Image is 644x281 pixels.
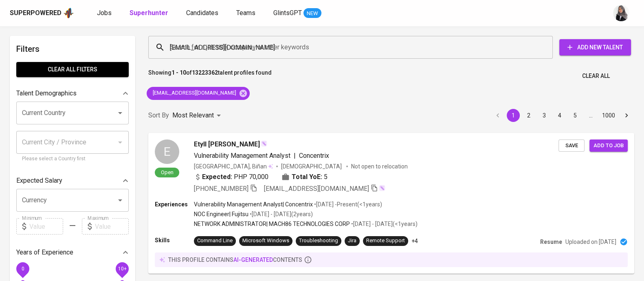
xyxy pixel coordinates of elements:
[95,218,129,235] input: Value
[194,200,313,208] p: Vulnerability Management Analyst | Concentrix
[566,42,624,53] span: Add New Talent
[350,220,418,228] p: • [DATE] - [DATE] ( <1 years )
[313,200,382,208] p: • [DATE] - Present ( <1 years )
[171,69,186,76] b: 1 - 10
[261,140,267,147] img: magic_wand.svg
[242,237,289,245] div: Microsoft Windows
[63,7,74,19] img: app logo
[233,257,273,263] span: AI-generated
[600,109,618,122] button: Go to page 1000
[411,237,418,245] p: +4
[16,89,77,98] p: Talent Demographics
[202,172,232,182] b: Expected:
[348,237,356,245] div: Jira
[22,155,123,163] p: Please select a Country first
[593,141,624,150] span: Add to job
[565,238,616,246] p: Uploaded on [DATE]
[194,172,268,182] div: PHP 70,000
[130,9,168,17] b: Superhunter
[582,71,610,81] span: Clear All
[294,151,296,161] span: |
[97,8,113,18] a: Jobs
[569,109,582,122] button: Go to page 5
[248,210,313,218] p: • [DATE] - [DATE] ( 2 years )
[197,237,233,245] div: Command Line
[23,64,122,75] span: Clear All filters
[299,152,329,159] span: Concentrix
[194,185,248,192] span: [PHONE_NUMBER]
[540,238,562,246] p: Resume
[155,236,194,244] p: Skills
[351,162,408,170] p: Not open to relocation
[620,109,633,122] button: Go to next page
[194,139,260,149] span: Etyll [PERSON_NAME]
[29,218,63,235] input: Value
[563,141,580,150] span: Save
[589,139,628,152] button: Add to job
[273,9,302,17] span: GlintsGPT
[553,109,566,122] button: Go to page 4
[194,210,248,218] p: NOC Engineer | Fujitsu
[299,237,338,245] div: Troubleshooting
[97,9,112,17] span: Jobs
[236,8,257,18] a: Teams
[264,185,369,192] span: [EMAIL_ADDRESS][DOMAIN_NAME]
[147,89,241,97] span: [EMAIL_ADDRESS][DOMAIN_NAME]
[148,69,272,84] p: Showing of talent profiles found
[148,111,169,120] p: Sort By
[324,172,327,182] span: 5
[490,109,634,122] nav: pagination navigation
[538,109,551,122] button: Go to page 3
[194,152,290,159] span: Vulnerability Management Analyst
[16,176,62,186] p: Expected Salary
[158,169,177,176] span: Open
[155,139,179,164] div: E
[292,172,322,182] b: Total YoE:
[236,9,255,17] span: Teams
[303,9,321,18] span: NEW
[379,185,385,191] img: magic_wand.svg
[118,266,126,272] span: 10+
[130,8,170,18] a: Superhunter
[172,108,224,123] div: Most Relevant
[16,42,129,55] h6: Filters
[10,7,74,19] a: Superpoweredapp logo
[114,107,126,119] button: Open
[273,8,321,18] a: GlintsGPT NEW
[558,139,585,152] button: Save
[186,9,218,17] span: Candidates
[147,87,250,100] div: [EMAIL_ADDRESS][DOMAIN_NAME]
[168,256,302,264] p: this profile contains contents
[172,111,214,120] p: Most Relevant
[10,9,62,18] div: Superpowered
[16,244,129,261] div: Years of Experience
[613,5,629,21] img: sinta.windasari@glints.com
[21,266,24,272] span: 0
[192,69,218,76] b: 13223362
[155,200,194,208] p: Experiences
[148,133,634,274] a: EOpenEtyll [PERSON_NAME]Vulnerability Management Analyst|Concentrix[GEOGRAPHIC_DATA], Biñan[DEMOG...
[16,248,73,257] p: Years of Experience
[16,173,129,189] div: Expected Salary
[579,69,613,84] button: Clear All
[16,85,129,102] div: Talent Demographics
[507,109,520,122] button: page 1
[584,111,597,119] div: …
[194,220,350,228] p: NETWORK ADMINISTRATOR | MACH86 TECHNOLOGIES CORP
[114,195,126,206] button: Open
[16,62,129,77] button: Clear All filters
[281,162,343,170] span: [DEMOGRAPHIC_DATA]
[366,237,405,245] div: Remote Support
[559,39,631,55] button: Add New Talent
[522,109,535,122] button: Go to page 2
[194,162,273,170] div: [GEOGRAPHIC_DATA], Biñan
[186,8,220,18] a: Candidates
